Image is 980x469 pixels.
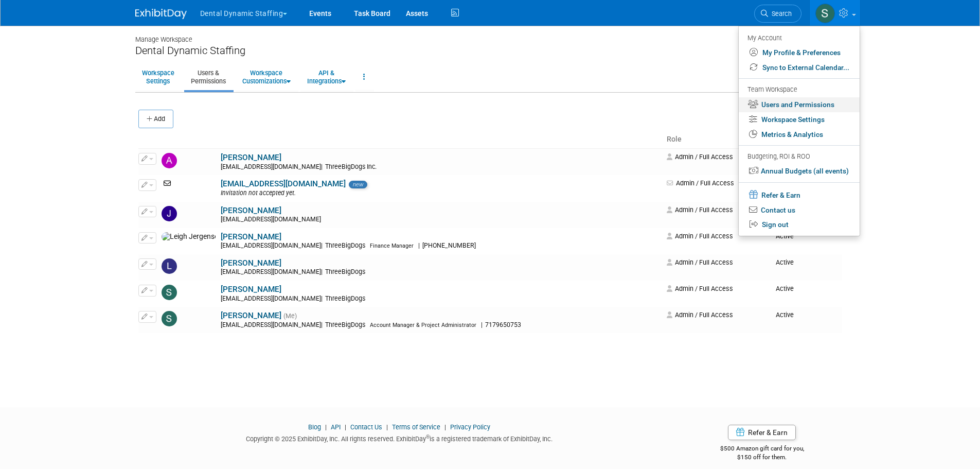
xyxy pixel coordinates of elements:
[815,4,835,23] img: Samantha Meyers
[667,206,733,214] span: Admin / Full Access
[221,242,660,250] div: [EMAIL_ADDRESS][DOMAIN_NAME]
[221,163,660,171] div: [EMAIL_ADDRESS][DOMAIN_NAME]
[221,179,346,188] a: [EMAIL_ADDRESS][DOMAIN_NAME]
[221,268,660,276] div: [EMAIL_ADDRESS][DOMAIN_NAME]
[342,423,349,431] span: |
[221,295,660,303] div: [EMAIL_ADDRESS][DOMAIN_NAME]
[739,203,860,218] a: Contact us
[776,311,794,319] span: Active
[321,295,323,302] span: |
[331,423,341,431] a: API
[739,127,860,142] a: Metrics & Analytics
[162,153,177,168] img: Art Stewart
[667,285,733,292] span: Admin / Full Access
[135,26,845,44] div: Manage Workspace
[667,153,733,161] span: Admin / Full Access
[300,64,352,90] a: API &Integrations
[667,311,733,319] span: Admin / Full Access
[350,423,382,431] a: Contact Us
[321,242,323,249] span: |
[323,423,329,431] span: |
[221,206,281,215] a: [PERSON_NAME]
[679,453,845,462] div: $150 off for them.
[418,242,420,249] span: |
[728,425,796,440] a: Refer & Earn
[221,232,281,241] a: [PERSON_NAME]
[483,321,524,328] span: 7179650753
[349,181,367,189] span: new
[392,423,440,431] a: Terms of Service
[138,110,173,128] button: Add
[754,5,801,23] a: Search
[776,285,794,292] span: Active
[236,64,297,90] a: WorkspaceCustomizations
[162,285,177,300] img: Sam Murphy
[162,311,177,326] img: Samantha Meyers
[162,258,177,274] img: Lori Stewart
[450,423,490,431] a: Privacy Policy
[739,187,860,203] a: Refer & Earn
[323,268,368,275] span: ThreeBigDogs
[420,242,479,249] span: [PHONE_NUMBER]
[323,242,368,249] span: ThreeBigDogs
[481,321,483,328] span: |
[162,232,216,241] img: Leigh Jergensen
[308,423,321,431] a: Blog
[221,189,660,198] div: Invitation not accepted yet.
[221,311,281,320] a: [PERSON_NAME]
[370,322,476,328] span: Account Manager & Project Administrator
[739,97,860,112] a: Users and Permissions
[321,321,323,328] span: |
[221,153,281,162] a: [PERSON_NAME]
[323,321,368,328] span: ThreeBigDogs
[135,9,187,19] img: ExhibitDay
[321,268,323,275] span: |
[667,232,733,240] span: Admin / Full Access
[135,44,845,57] div: Dental Dynamic Staffing
[747,151,849,162] div: Budgeting, ROI & ROO
[739,112,860,127] a: Workspace Settings
[747,84,849,96] div: Team Workspace
[323,163,380,170] span: ThreeBigDogs Inc.
[135,432,664,444] div: Copyright © 2025 ExhibitDay, Inc. All rights reserved. ExhibitDay is a registered trademark of Ex...
[321,163,323,170] span: |
[768,10,792,18] span: Search
[442,423,449,431] span: |
[426,434,430,440] sup: ®
[370,242,414,249] span: Finance Manager
[283,312,297,320] span: (Me)
[679,438,845,461] div: $500 Amazon gift card for you,
[221,258,281,268] a: [PERSON_NAME]
[221,285,281,294] a: [PERSON_NAME]
[162,206,177,221] img: Justin Newborn
[221,321,660,329] div: [EMAIL_ADDRESS][DOMAIN_NAME]
[776,258,794,266] span: Active
[739,217,860,232] a: Sign out
[663,131,772,148] th: Role
[221,216,660,224] div: [EMAIL_ADDRESS][DOMAIN_NAME]
[747,31,849,44] div: My Account
[135,64,181,90] a: WorkspaceSettings
[739,60,860,75] a: Sync to External Calendar...
[776,232,794,240] span: Active
[667,258,733,266] span: Admin / Full Access
[184,64,233,90] a: Users &Permissions
[739,45,860,60] a: My Profile & Preferences
[384,423,390,431] span: |
[323,295,368,302] span: ThreeBigDogs
[667,179,734,187] span: Admin / Full Access
[739,164,860,179] a: Annual Budgets (all events)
